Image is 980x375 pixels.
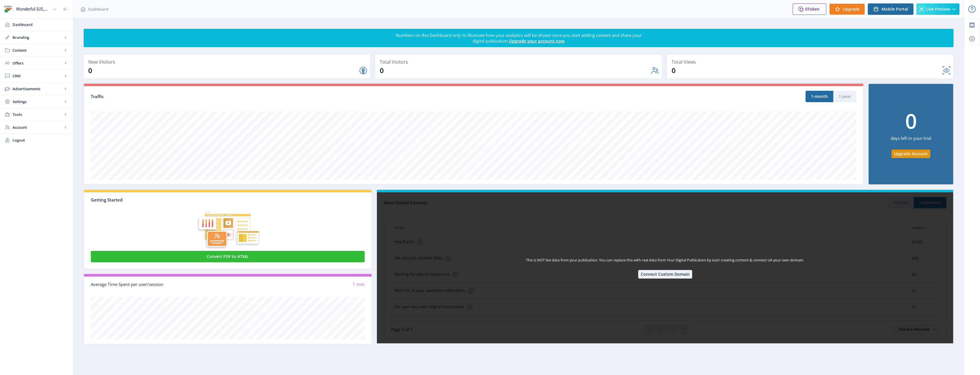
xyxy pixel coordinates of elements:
div: 0 [672,66,942,75]
div: This is NOT live data from your publication. You can replace this with real data from Your Digita... [526,257,804,270]
div: Traffic [91,93,474,100]
span: Dashboard [88,6,108,12]
span: CRM [13,73,63,79]
button: Live Preview [916,3,959,15]
div: Total Views [672,58,951,66]
span: Content [13,47,63,53]
button: 0Token [793,3,826,15]
span: Token [808,6,820,12]
a: Upgrade your account now [509,38,565,44]
span: Branding [13,35,63,40]
div: Total Visitors [380,58,659,66]
img: graphic [91,203,365,250]
button: 1-month [806,91,833,102]
span: Dashboard [13,22,69,27]
div: Average Time Spent per user/session [91,281,228,288]
span: Mobile Portal [881,7,908,11]
button: Mobile Portal [868,3,913,15]
span: Settings [13,99,63,104]
span: Tools [13,112,63,117]
div: 0 [380,66,650,75]
button: Convert PDF to HTML [91,251,365,262]
img: properties.app_icon.jpg [3,5,13,14]
div: 1 min [228,281,365,288]
div: days left in your trial [891,131,931,150]
div: 0 [905,110,917,131]
span: Advertisements [13,86,63,92]
button: Upgrade Account [891,150,930,158]
span: Logout [13,137,69,143]
button: 1-year [833,91,856,102]
span: Live Preview [926,7,950,11]
div: 0 [88,66,359,75]
div: Wonderful [US_STATE] [16,3,50,15]
span: Upgrade [843,7,859,11]
span: Account [13,124,63,130]
div: Numbers on this Dashboard only to illustrate how your analytics will be shown once you start addi... [395,32,642,44]
button: Upgrade [829,3,865,15]
div: Getting Started [91,197,365,203]
button: Connect Custom Domain [638,270,692,279]
div: New Visitors [88,58,368,66]
span: Offers [13,60,63,66]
